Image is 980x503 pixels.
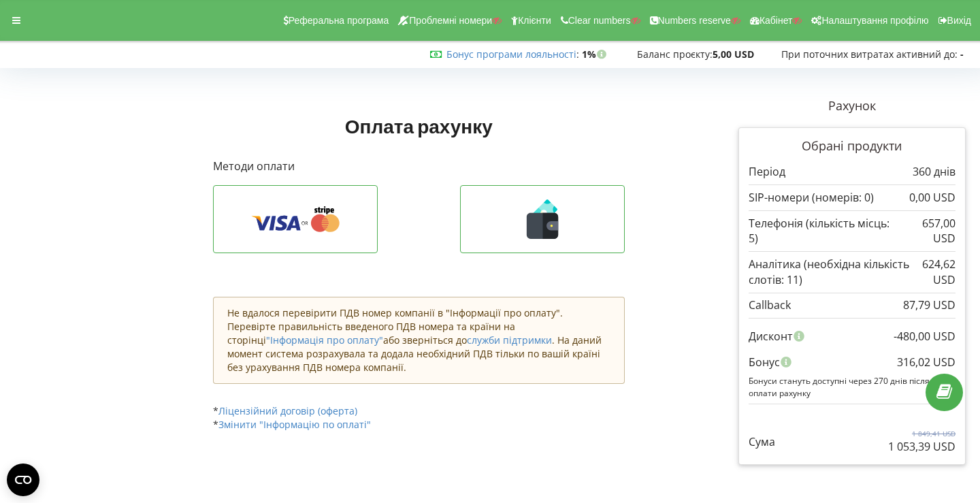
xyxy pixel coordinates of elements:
[749,375,955,398] p: Бонуси стануть доступні через 270 днів після оплати рахунку
[897,349,955,375] div: 316,02 USD
[749,190,874,206] p: SIP-номери (номерів: 0)
[213,297,625,384] div: Не вдалося перевірити ПДВ номер компанії в "Інформації про оплату". Перевірте правильність введен...
[446,48,576,61] a: Бонус програми лояльності
[713,48,754,61] strong: 5,00 USD
[913,164,955,180] p: 360 днів
[749,349,955,375] div: Бонус
[213,114,625,138] h1: Оплата рахунку
[467,334,552,346] a: служби підтримки
[903,297,955,313] p: 87,79 USD
[266,334,383,346] a: "Інформація про оплату"
[518,15,551,26] span: Клієнти
[749,216,898,247] p: Телефонія (кількість місць: 5)
[637,48,713,61] span: Баланс проєкту:
[289,15,389,26] span: Реферальна програма
[446,48,579,61] span: :
[738,97,966,115] p: Рахунок
[909,190,955,206] p: 0,00 USD
[947,15,971,26] span: Вихід
[7,464,39,496] button: Open CMP widget
[658,15,731,26] span: Numbers reserve
[759,15,793,26] span: Кабінет
[749,323,955,349] div: Дисконт
[911,257,955,288] p: 624,62 USD
[218,404,357,417] a: Ліцензійний договір (оферта)
[888,429,955,438] p: 1 849,41 USD
[888,439,955,455] p: 1 053,39 USD
[749,257,912,288] p: Аналітика (необхідна кількість слотів: 11)
[960,48,964,61] strong: -
[749,434,775,450] p: Сума
[749,137,955,155] p: Обрані продукти
[213,159,625,174] p: Методи оплати
[781,48,958,61] span: При поточних витратах активний до:
[749,164,785,180] p: Період
[821,15,928,26] span: Налаштування профілю
[898,216,955,247] p: 657,00 USD
[894,323,955,349] div: -480,00 USD
[749,297,791,313] p: Callback
[218,418,371,431] a: Змінити "Інформацію по оплаті"
[582,48,610,61] strong: 1%
[409,15,492,26] span: Проблемні номери
[568,15,631,26] span: Clear numbers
